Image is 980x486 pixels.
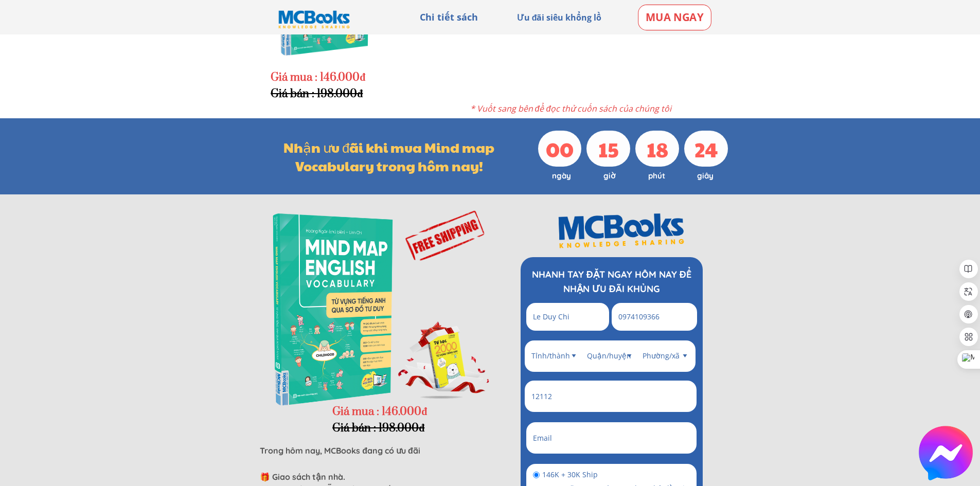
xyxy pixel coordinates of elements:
[332,420,436,437] h3: Giá bán : 198.000đ
[408,10,490,25] h3: Chi tiết sách
[470,102,675,116] p: * Vuốt sang bên để đọc thử cuốn sách của chúng tôi
[529,381,692,412] input: Địa chỉ cụ thể
[544,170,579,182] p: ngày
[542,469,598,480] span: 146K + 30K Ship
[257,138,521,175] h3: Nhận ưu đãi khi mua Mind map Vocabulary trong hôm nay!
[332,404,436,420] h3: Giá mua : 146.000đ
[528,267,695,297] p: NHANH TAY ĐẶT NGAY HÔM NAY ĐỂ NHẬN ƯU ĐÃI KHỦNG
[271,86,374,102] h3: Giá bán : 198.000đ
[511,11,608,25] h3: Ưu đãi siêu khổng lồ
[592,170,627,182] p: giờ
[688,170,723,182] p: giây
[530,422,692,454] input: Email
[616,303,692,331] input: Số điện thoại
[530,303,605,331] input: Họ và tên
[638,5,710,30] p: MUA NGAY
[271,69,374,86] h3: Giá mua : 146.000đ
[639,170,674,182] p: phút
